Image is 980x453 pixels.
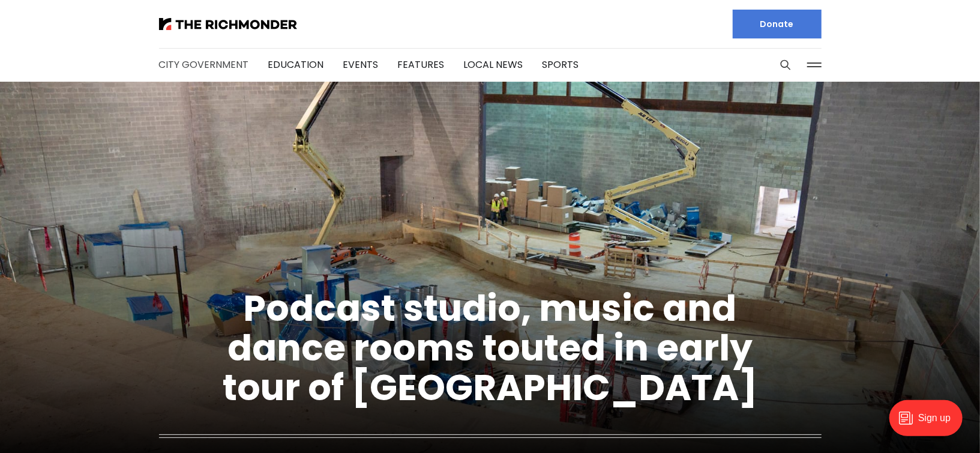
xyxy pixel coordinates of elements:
a: Events [343,58,379,71]
iframe: portal-trigger [879,394,980,453]
a: Features [398,58,445,71]
img: The Richmonder [159,18,297,30]
button: Search this site [777,56,795,74]
a: Donate [733,10,822,38]
a: Education [268,58,324,71]
a: Sports [543,58,579,71]
a: Podcast studio, music and dance rooms touted in early tour of [GEOGRAPHIC_DATA] [223,283,757,413]
a: City Government [159,58,249,71]
a: Local News [464,58,523,71]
